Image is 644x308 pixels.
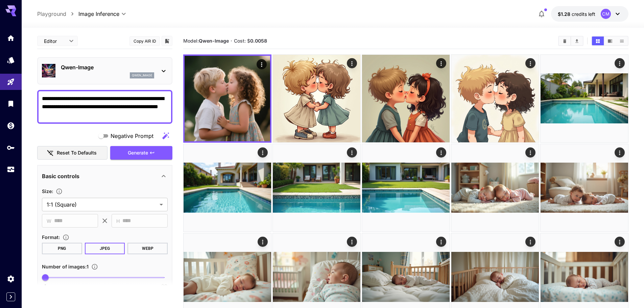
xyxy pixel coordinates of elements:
[37,10,66,18] a: Playground
[273,55,360,142] img: 2Q==
[250,38,267,44] b: 0.0058
[436,147,446,158] div: Actions
[347,58,357,68] div: Actions
[362,55,450,142] img: 9k=
[199,38,229,44] b: Qwen-Image
[7,78,15,86] div: Playground
[128,149,148,157] span: Generate
[132,73,152,78] p: qwen_image
[129,36,160,46] button: Copy AIR ID
[42,61,168,81] div: Qwen-Imageqwen_image
[85,243,125,254] button: JPEG
[42,172,79,180] p: Basic controls
[525,147,535,158] div: Actions
[185,56,270,141] img: Z
[7,165,15,174] div: Usage
[436,58,446,68] div: Actions
[44,38,65,45] span: Editor
[6,292,15,301] button: Expand sidebar
[42,168,168,184] div: Basic controls
[451,55,539,142] img: 9k=
[127,243,168,254] button: WEBP
[7,275,15,283] div: Settings
[7,143,15,152] div: API Keys
[110,146,172,160] button: Generate
[184,144,271,232] img: Z
[258,147,268,158] div: Actions
[42,234,60,240] span: Format :
[258,237,268,247] div: Actions
[61,63,154,71] p: Qwen-Image
[234,38,267,44] span: Cost: $
[451,144,539,232] img: Z
[53,188,65,195] button: Adjust the dimensions of the generated image by specifying its width and height in pixels, or sel...
[78,10,119,18] span: Image Inference
[615,237,625,247] div: Actions
[111,132,153,140] span: Negative Prompt
[42,243,82,254] button: PNG
[7,99,15,108] div: Library
[89,263,101,270] button: Specify how many images to generate in a single request. Each image generation will be charged se...
[231,37,232,45] p: ·
[257,59,267,69] div: Actions
[47,217,51,225] span: W
[347,147,357,158] div: Actions
[273,144,360,232] img: Z
[164,37,170,45] button: Add to library
[7,121,15,130] div: Wallet
[60,234,72,241] button: Choose the file format for the output image.
[47,200,157,209] span: 1:1 (Square)
[541,144,628,232] img: Z
[525,237,535,247] div: Actions
[7,34,15,42] div: Home
[37,146,108,160] button: Reset to defaults
[183,38,229,44] span: Model:
[362,144,450,232] img: 2Q==
[615,147,625,158] div: Actions
[116,217,120,225] span: H
[42,264,89,269] span: Number of images : 1
[42,188,53,194] span: Size :
[347,237,357,247] div: Actions
[436,237,446,247] div: Actions
[37,10,78,18] nav: breadcrumb
[7,56,15,64] div: Models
